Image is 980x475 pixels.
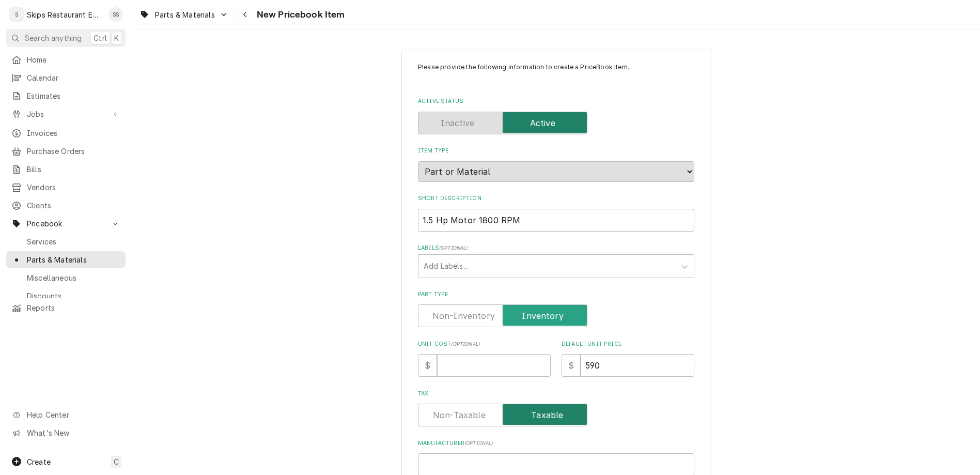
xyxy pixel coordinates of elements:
[27,182,120,193] span: Vendors
[9,7,24,22] div: S
[6,51,126,68] a: Home
[6,197,126,214] a: Clients
[27,302,120,313] span: Reports
[418,340,551,377] div: Unit Cost
[6,424,126,441] a: Go to What's New
[418,63,694,82] p: Please provide the following information to create a PriceBook item.
[418,244,694,278] div: Labels
[418,290,694,327] div: Part Type
[418,194,694,231] div: Short Description
[418,390,694,398] label: Tax
[27,218,105,229] span: Pricebook
[108,7,123,22] div: Shan Skipper's Avatar
[418,147,694,181] div: Item Type
[6,299,126,316] a: Reports
[6,29,126,47] button: Search anythingCtrlK
[6,287,126,304] a: Discounts
[6,269,126,286] a: Miscellaneous
[464,440,493,446] span: ( optional )
[562,340,694,348] label: Default Unit Price
[27,272,120,283] span: Miscellaneous
[27,128,120,139] span: Invoices
[418,439,694,448] label: Manufacturer
[6,251,126,268] a: Parts & Materials
[6,125,126,142] a: Invoices
[6,179,126,196] a: Vendors
[108,7,123,22] div: SS
[155,9,215,20] span: Parts & Materials
[27,409,119,420] span: Help Center
[6,233,126,250] a: Services
[27,290,120,301] span: Discounts
[418,97,694,134] div: Active Status
[237,6,254,23] button: Navigate back
[6,87,126,104] a: Estimates
[439,245,468,251] span: ( optional )
[114,456,119,467] span: C
[25,33,82,43] span: Search anything
[418,112,694,134] div: Active
[418,354,437,377] div: $
[27,146,120,157] span: Purchase Orders
[418,340,551,348] label: Unit Cost
[27,427,119,438] span: What's New
[562,354,581,377] div: $
[418,390,694,426] div: Tax
[94,33,107,43] span: Ctrl
[418,194,694,203] label: Short Description
[254,8,345,22] span: New Pricebook Item
[27,164,120,175] span: Bills
[418,97,694,105] label: Active Status
[27,200,120,211] span: Clients
[6,161,126,178] a: Bills
[6,406,126,423] a: Go to Help Center
[27,72,120,83] span: Calendar
[27,254,120,265] span: Parts & Materials
[6,143,126,160] a: Purchase Orders
[27,236,120,247] span: Services
[418,290,694,299] label: Part Type
[418,147,694,155] label: Item Type
[6,105,126,122] a: Go to Jobs
[418,209,694,232] input: Name used to describe this Part or Material
[27,54,120,65] span: Home
[135,6,232,23] a: Go to Parts & Materials
[6,69,126,86] a: Calendar
[27,109,105,119] span: Jobs
[562,340,694,377] div: Default Unit Price
[6,215,126,232] a: Go to Pricebook
[418,244,694,252] label: Labels
[27,90,120,101] span: Estimates
[451,341,480,347] span: ( optional )
[27,457,51,466] span: Create
[27,9,103,20] div: Skips Restaurant Equipment
[114,33,119,43] span: K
